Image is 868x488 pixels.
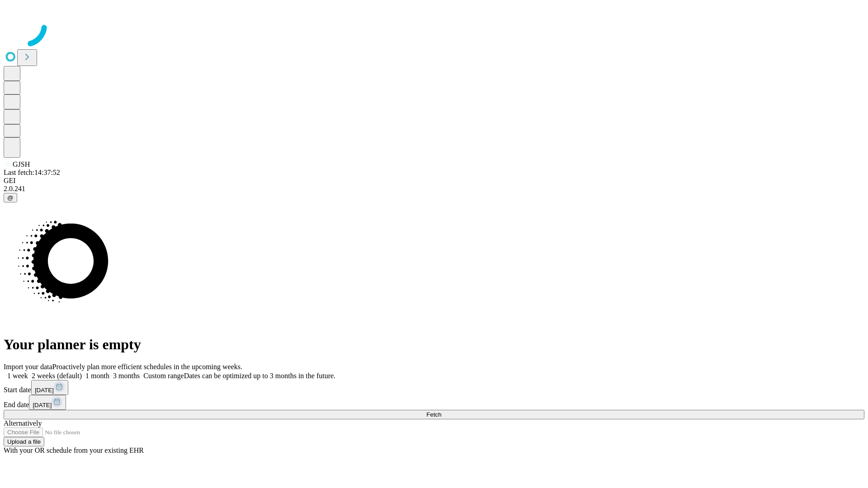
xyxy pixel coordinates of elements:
[184,372,335,380] span: Dates can be optimized up to 3 months in the future.
[13,160,30,168] span: GJSH
[7,194,14,201] span: @
[4,437,44,446] button: Upload a file
[4,185,864,193] div: 2.0.241
[4,336,864,353] h1: Your planner is empty
[143,372,184,380] span: Custom range
[4,177,864,185] div: GEI
[7,372,28,380] span: 1 week
[32,372,82,380] span: 2 weeks (default)
[4,395,864,410] div: End date
[31,380,68,395] button: [DATE]
[4,419,42,427] span: Alternatively
[4,380,864,395] div: Start date
[35,387,54,394] span: [DATE]
[52,363,242,371] span: Proactively plan more efficient schedules in the upcoming weeks.
[4,363,52,371] span: Import your data
[33,402,52,408] span: [DATE]
[4,169,60,176] span: Last fetch: 14:37:52
[4,446,144,454] span: With your OR schedule from your existing EHR
[4,410,864,419] button: Fetch
[29,395,66,410] button: [DATE]
[4,193,17,202] button: @
[85,372,109,380] span: 1 month
[426,411,441,418] span: Fetch
[113,372,140,380] span: 3 months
